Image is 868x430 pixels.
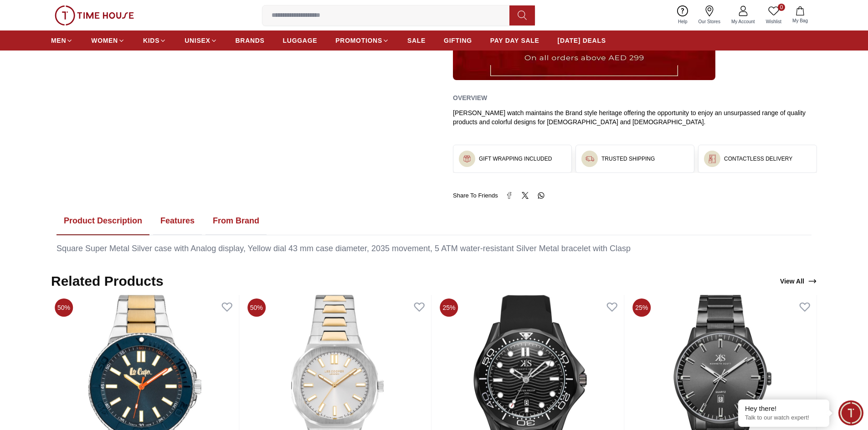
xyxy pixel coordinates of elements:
a: UNISEX [185,32,217,49]
h2: Related Products [51,273,164,289]
a: View All [778,275,819,288]
button: Features [153,207,202,235]
img: ... [55,5,134,25]
a: Help [673,4,693,27]
img: ... [585,154,594,163]
span: My Account [728,18,759,25]
button: From Brand [205,207,267,235]
span: LUGGAGE [283,36,318,45]
h3: GIFT WRAPPING INCLUDED [479,155,552,162]
span: UNISEX [185,36,210,45]
span: 50% [55,298,73,317]
span: GIFTING [444,36,472,45]
p: Talk to our watch expert! [745,414,822,422]
span: 0 [778,4,785,11]
span: Help [674,18,691,25]
div: Chat Widget [838,400,863,425]
div: Hey there! [745,404,822,413]
div: [PERSON_NAME] watch maintains the Brand style heritage offering the opportunity to enjoy an unsur... [453,108,817,126]
span: KIDS [143,36,159,45]
a: WOMEN [91,32,125,49]
img: ... [462,154,472,163]
span: Wishlist [762,18,785,25]
a: KIDS [143,32,166,49]
span: 25% [632,298,651,317]
img: ... [708,154,717,163]
span: 50% [247,298,266,317]
span: Our Stores [695,18,724,25]
span: PAY DAY SALE [490,36,539,45]
a: GIFTING [444,32,472,49]
span: PROMOTIONS [335,36,382,45]
a: PAY DAY SALE [490,32,539,49]
span: [DATE] DEALS [558,36,606,45]
a: BRANDS [236,32,265,49]
a: 0Wishlist [760,4,787,27]
span: BRANDS [236,36,265,45]
h2: Overview [453,91,487,105]
a: SALE [407,32,426,49]
span: SALE [407,36,426,45]
div: Square Super Metal Silver case with Analog display, Yellow dial 43 mm case diameter, 2035 movemen... [56,243,812,255]
h3: TRUSTED SHIPPING [601,155,655,162]
h3: CONTACTLESS DELIVERY [724,155,792,162]
span: MEN [51,36,66,45]
a: PROMOTIONS [335,32,389,49]
span: My Bag [789,17,812,24]
div: View All [780,277,817,286]
a: [DATE] DEALS [558,32,606,49]
a: MEN [51,32,73,49]
button: My Bag [787,5,813,26]
a: Our Stores [693,4,726,27]
span: Share To Friends [453,191,498,200]
span: 25% [440,298,458,317]
span: WOMEN [91,36,118,45]
button: Product Description [56,207,149,235]
a: LUGGAGE [283,32,318,49]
